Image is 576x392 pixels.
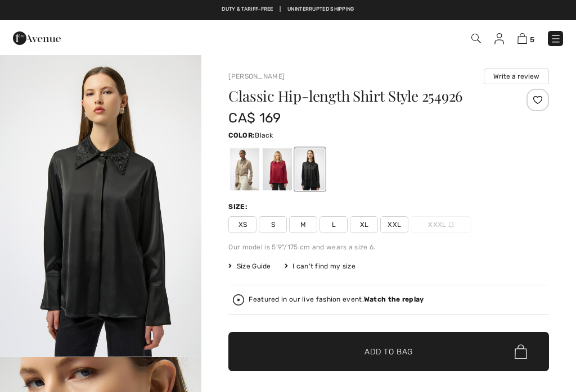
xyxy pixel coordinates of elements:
[517,31,534,45] a: 5
[350,216,378,233] span: XL
[471,34,481,43] img: Search
[364,295,424,303] strong: Watch the replay
[503,358,565,386] iframe: Opens a widget where you can chat to one of our agents
[550,33,561,44] img: Menu
[255,131,273,139] span: Black
[233,294,244,306] img: Watch the replay
[228,72,285,80] a: [PERSON_NAME]
[259,216,287,233] span: S
[319,216,348,233] span: L
[295,148,325,190] div: Black
[13,27,61,49] img: 1ère Avenue
[517,33,527,44] img: Shopping Bag
[494,33,504,44] img: My Info
[228,89,496,103] h1: Classic Hip-length Shirt Style 254926
[228,110,281,126] span: CA$ 169
[228,131,255,139] span: Color:
[228,242,549,252] div: Our model is 5'9"/175 cm and wears a size 6.
[285,261,355,271] div: I can't find my size
[530,35,534,44] span: 5
[249,296,424,303] div: Featured in our live fashion event.
[364,346,413,358] span: Add to Bag
[228,216,256,233] span: XS
[228,332,549,371] button: Add to Bag
[515,344,527,359] img: Bag.svg
[484,69,549,84] button: Write a review
[448,222,454,227] img: ring-m.svg
[263,148,292,190] div: Deep cherry
[13,32,61,43] a: 1ère Avenue
[411,216,471,233] span: XXXL
[228,261,271,271] span: Size Guide
[230,148,259,190] div: Fawn
[289,216,317,233] span: M
[228,202,250,212] div: Size:
[380,216,408,233] span: XXL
